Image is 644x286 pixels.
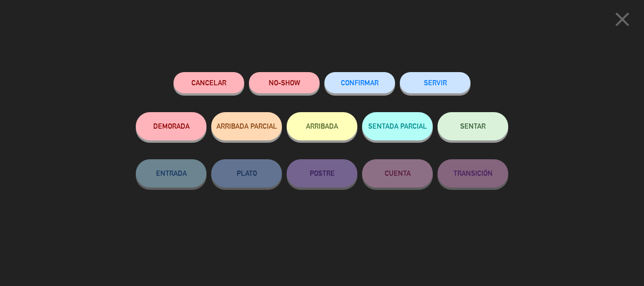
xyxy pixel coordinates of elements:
[362,112,433,140] button: SENTADA PARCIAL
[211,112,282,140] button: ARRIBADA PARCIAL
[211,159,282,188] button: PLATO
[341,79,379,87] span: CONFIRMAR
[400,72,471,93] button: SERVIR
[173,72,244,93] button: Cancelar
[608,7,637,35] button: close
[136,112,206,140] button: DEMORADA
[136,159,206,188] button: ENTRADA
[438,112,508,140] button: SENTAR
[611,8,634,31] i: close
[438,159,508,188] button: TRANSICIÓN
[249,72,320,93] button: NO-SHOW
[287,159,357,188] button: POSTRE
[324,72,395,93] button: CONFIRMAR
[287,112,357,140] button: ARRIBADA
[460,122,486,130] span: SENTAR
[216,122,277,130] span: ARRIBADA PARCIAL
[362,159,433,188] button: CUENTA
